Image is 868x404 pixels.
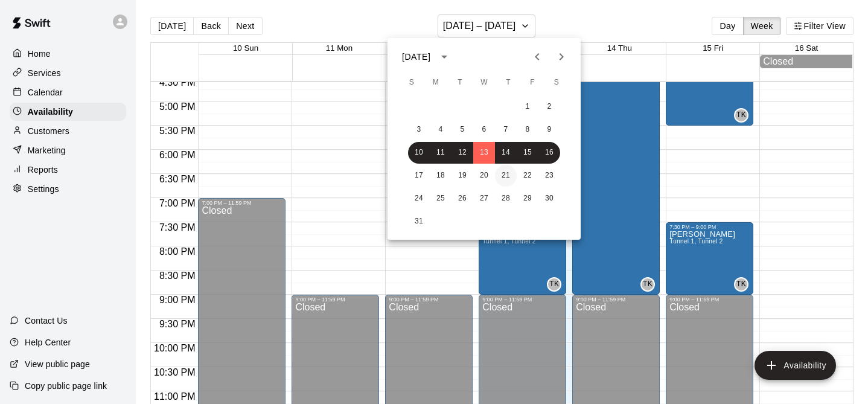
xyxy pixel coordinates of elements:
button: 3 [408,119,430,141]
span: Wednesday [473,71,495,95]
button: 18 [430,165,452,187]
button: 22 [517,165,538,187]
button: 19 [452,165,473,187]
button: 13 [473,142,495,164]
button: 15 [517,142,538,164]
button: 27 [473,188,495,210]
button: 5 [452,119,473,141]
div: [DATE] [402,51,430,63]
button: 26 [452,188,473,210]
span: Saturday [546,71,567,95]
span: Monday [425,71,447,95]
button: 1 [517,96,538,118]
button: 28 [495,188,517,210]
button: 6 [473,119,495,141]
button: 14 [495,142,517,164]
span: Sunday [401,71,423,95]
button: 2 [538,96,560,118]
button: 10 [408,142,430,164]
button: 11 [430,142,452,164]
button: 4 [430,119,452,141]
span: Friday [522,71,543,95]
button: 17 [408,165,430,187]
span: Tuesday [449,71,471,95]
button: 24 [408,188,430,210]
button: 8 [517,119,538,141]
button: 30 [538,188,560,210]
button: 23 [538,165,560,187]
button: 25 [430,188,452,210]
button: 29 [517,188,538,210]
button: calendar view is open, switch to year view [434,46,455,67]
span: Thursday [497,71,519,95]
button: Previous month [525,45,549,69]
button: 16 [538,142,560,164]
button: 7 [495,119,517,141]
button: 31 [408,211,430,232]
button: 21 [495,165,517,187]
button: 9 [538,119,560,141]
button: 12 [452,142,473,164]
button: Next month [549,45,573,69]
button: 20 [473,165,495,187]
